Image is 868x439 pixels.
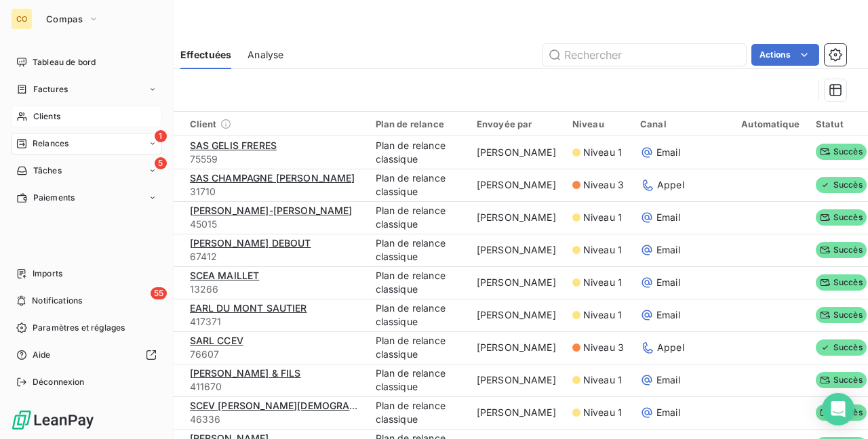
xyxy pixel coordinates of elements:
[33,268,62,280] span: Imports
[368,136,469,169] td: Plan de relance classique
[33,322,125,334] span: Paramètres et réglages
[656,406,680,419] span: Email
[816,209,867,226] span: Succès
[190,315,359,329] span: 417371
[469,396,564,429] td: [PERSON_NAME]
[656,243,680,257] span: Email
[190,270,260,281] span: SCEA MAILLET
[816,274,867,291] span: Succès
[656,308,680,322] span: Email
[656,373,680,387] span: Email
[751,44,819,66] button: Actions
[583,341,624,354] span: Niveau 3
[656,276,680,289] span: Email
[33,56,96,68] span: Tableau de bord
[190,283,359,296] span: 13266
[816,404,867,421] span: Succès
[190,335,243,346] span: SARL CCEV
[11,409,95,431] img: Logo LeanPay
[368,396,469,429] td: Plan de relance classique
[248,48,283,62] span: Analyse
[741,119,800,129] div: Automatique
[469,234,564,266] td: [PERSON_NAME]
[190,348,359,361] span: 76607
[190,185,359,198] span: 31710
[816,177,867,193] span: Succès
[190,367,301,379] span: [PERSON_NAME] & FILS
[469,364,564,396] td: [PERSON_NAME]
[583,373,622,387] span: Niveau 1
[190,250,359,264] span: 67412
[583,308,622,322] span: Niveau 1
[190,413,359,426] span: 46336
[46,14,83,24] span: Compas
[190,302,307,314] span: EARL DU MONT SAUTIER
[816,339,867,356] span: Succès
[542,44,746,66] input: Rechercher
[33,349,51,361] span: Aide
[583,243,622,257] span: Niveau 1
[583,276,622,289] span: Niveau 1
[368,299,469,331] td: Plan de relance classique
[368,266,469,299] td: Plan de relance classique
[190,119,217,129] span: Client
[151,287,167,299] span: 55
[816,307,867,323] span: Succès
[469,201,564,234] td: [PERSON_NAME]
[190,152,359,166] span: 75559
[190,380,359,394] span: 411670
[469,331,564,364] td: [PERSON_NAME]
[33,110,60,123] span: Clients
[32,295,82,307] span: Notifications
[368,201,469,234] td: Plan de relance classique
[368,234,469,266] td: Plan de relance classique
[11,8,33,30] div: CO
[656,211,680,224] span: Email
[816,144,867,160] span: Succès
[33,83,68,96] span: Factures
[583,406,622,419] span: Niveau 1
[190,237,311,249] span: [PERSON_NAME] DEBOUT
[657,341,684,354] span: Appel
[33,192,75,204] span: Paiements
[190,172,355,184] span: SAS CHAMPAGNE [PERSON_NAME]
[469,299,564,331] td: [PERSON_NAME]
[368,364,469,396] td: Plan de relance classique
[583,178,624,192] span: Niveau 3
[190,205,353,216] span: [PERSON_NAME]-[PERSON_NAME]
[469,169,564,201] td: [PERSON_NAME]
[477,119,556,129] div: Envoyée par
[656,146,680,159] span: Email
[583,146,622,159] span: Niveau 1
[469,136,564,169] td: [PERSON_NAME]
[376,119,460,129] div: Plan de relance
[368,169,469,201] td: Plan de relance classique
[816,372,867,388] span: Succès
[583,211,622,224] span: Niveau 1
[368,331,469,364] td: Plan de relance classique
[11,344,162,366] a: Aide
[33,165,62,177] span: Tâches
[190,140,277,151] span: SAS GELIS FRERES
[469,266,564,299] td: [PERSON_NAME]
[816,242,867,258] span: Succès
[190,400,404,411] span: SCEV [PERSON_NAME][DEMOGRAPHIC_DATA]
[155,157,167,169] span: 5
[640,119,725,129] div: Canal
[657,178,684,192] span: Appel
[822,393,854,425] div: Open Intercom Messenger
[33,376,85,388] span: Déconnexion
[180,48,232,62] span: Effectuées
[155,130,167,142] span: 1
[572,119,624,129] div: Niveau
[33,138,68,150] span: Relances
[190,217,359,231] span: 45015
